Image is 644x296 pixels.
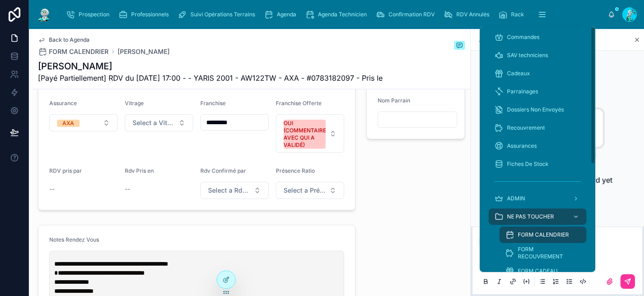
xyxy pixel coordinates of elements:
[125,184,130,194] span: --
[489,65,587,82] a: Cadeaux
[507,142,537,150] span: Assurances
[200,167,246,174] span: Rdv Confirmé par
[480,26,596,272] div: scrollable content
[518,267,558,275] span: FORM CADEAU
[125,167,154,174] span: Rdv Pris en
[200,182,269,199] button: Select Button
[500,263,587,279] a: FORM CADEAU
[49,100,77,107] span: Assurance
[60,5,608,24] div: scrollable content
[489,102,587,118] a: Dossiers Non Envoyés
[388,11,435,18] span: Confirmation RDV
[489,83,587,100] a: Parrainages
[518,246,578,260] span: FORM RECOUVREMENT
[373,6,441,23] a: Confirmation RDV
[49,114,118,131] button: Select Button
[489,47,587,63] a: SAV techniciens
[489,156,587,172] a: Fiches De Stock
[456,11,489,18] span: RDV Annulés
[303,6,373,23] a: Agenda Technicien
[507,88,538,95] span: Parrainages
[507,160,549,168] span: Fiches De Stock
[49,47,109,56] span: FORM CALENDRIER
[79,11,109,18] span: Prospection
[518,231,569,238] span: FORM CALENDRIER
[63,6,116,23] a: Prospection
[489,190,587,207] a: ADMIN
[489,29,587,45] a: Commandes
[277,11,296,18] span: Agenda
[125,114,193,131] button: Select Button
[500,227,587,243] a: FORM CALENDRIER
[507,195,525,202] span: ADMIN
[38,73,383,83] span: [Payé Partiellement] RDV du [DATE] 17:00 - - YARIS 2001 - AW122TW - AXA - #0783182097 - Pris le
[318,11,367,18] span: Agenda Technicien
[276,182,344,199] button: Select Button
[276,100,322,107] span: Franchise Offerte
[49,236,99,243] span: Notes Rendez Vous
[38,60,383,73] h1: [PERSON_NAME]
[511,11,524,18] span: Rack
[507,213,554,220] span: NE PAS TOUCHER
[200,100,226,107] span: Franchise
[125,100,144,107] span: Vitrage
[478,236,500,247] button: Reply
[378,97,410,104] span: Nom Parrain
[36,7,52,22] img: App logo
[175,6,261,23] a: Suivi Opérations Terrains
[49,167,82,174] span: RDV pris par
[62,120,74,127] div: AXA
[284,120,326,149] div: OUI (COMMENTAIRE AVEC QUI A VALIDÉ)
[284,186,326,195] span: Select a Présence Ratio
[496,6,530,23] a: Rack
[489,120,587,136] a: Recouvrement
[49,184,55,194] span: --
[131,11,169,18] span: Professionnels
[489,209,587,225] a: NE PAS TOUCHER
[500,245,587,261] a: FORM RECOUVREMENT
[276,167,315,174] span: Présence Ratio
[276,114,344,153] button: Select Button
[261,6,303,23] a: Agenda
[507,106,564,113] span: Dossiers Non Envoyés
[507,124,545,131] span: Recouvrement
[49,36,90,44] span: Back to Agenda
[489,138,587,154] a: Assurances
[38,36,90,44] a: Back to Agenda
[507,34,540,41] span: Commandes
[441,6,496,23] a: RDV Annulés
[507,52,548,59] span: SAV techniciens
[116,6,175,23] a: Professionnels
[190,11,255,18] span: Suivi Opérations Terrains
[507,70,530,77] span: Cadeaux
[38,47,109,56] a: FORM CALENDRIER
[208,186,250,195] span: Select a Rdv Confirmé par
[133,118,175,127] span: Select a Vitrage à Remplacer
[118,47,170,56] a: [PERSON_NAME]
